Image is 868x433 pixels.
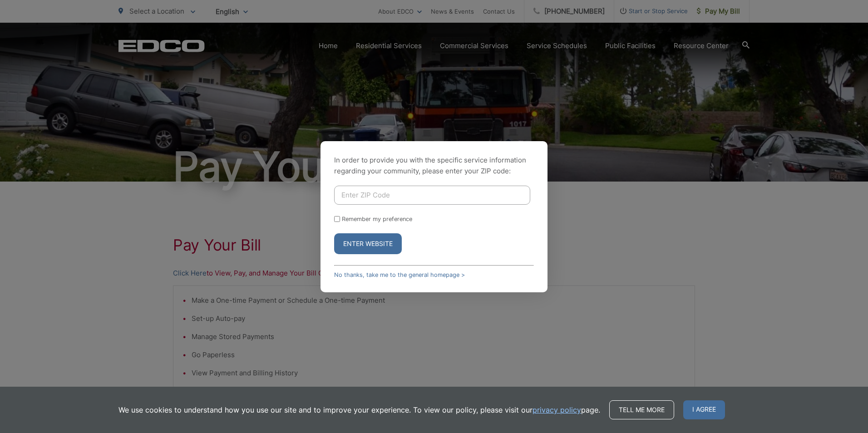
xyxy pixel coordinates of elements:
[334,186,530,205] input: Enter ZIP Code
[118,404,600,415] p: We use cookies to understand how you use our site and to improve your experience. To view our pol...
[334,155,534,177] p: In order to provide you with the specific service information regarding your community, please en...
[334,271,465,278] a: No thanks, take me to the general homepage >
[609,400,674,419] a: Tell me more
[533,404,581,415] a: privacy policy
[683,400,725,419] span: I agree
[334,233,402,254] button: Enter Website
[342,216,412,222] label: Remember my preference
